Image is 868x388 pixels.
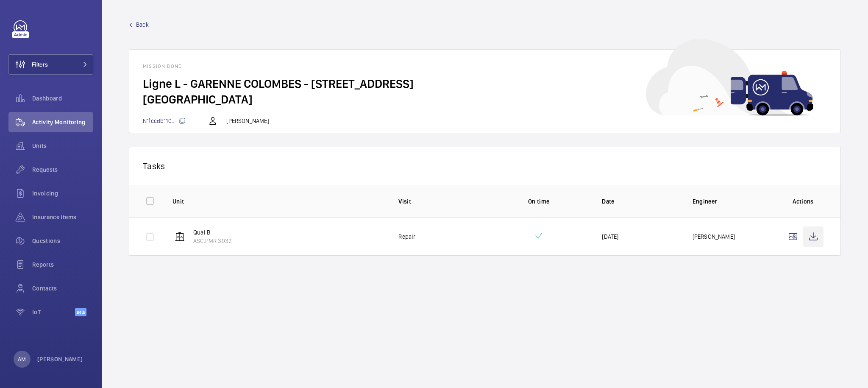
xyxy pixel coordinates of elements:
[136,20,149,29] span: Back
[32,284,93,293] span: Contacts
[32,189,93,198] span: Invoicing
[32,118,93,126] span: Activity Monitoring
[602,197,679,206] p: Date
[8,54,93,75] button: Filters
[75,308,86,316] span: Beta
[602,232,618,241] p: [DATE]
[398,197,475,206] p: Visit
[172,197,385,206] p: Unit
[18,355,26,363] p: AM
[32,237,93,245] span: Questions
[37,355,83,363] p: [PERSON_NAME]
[143,63,827,69] h1: Mission done
[193,237,232,245] p: ASC.PMR 3032
[693,197,769,206] p: Engineer
[646,39,813,116] img: car delivery
[143,161,827,171] p: Tasks
[32,142,93,150] span: Units
[143,76,827,92] h2: Ligne L - GARENNE COLOMBES - [STREET_ADDRESS]
[143,117,186,124] span: N°fccdb110...
[32,60,48,69] span: Filters
[175,232,185,242] img: elevator.svg
[693,232,735,241] p: [PERSON_NAME]
[193,228,232,237] p: Quai B
[32,308,75,316] span: IoT
[32,94,93,103] span: Dashboard
[398,232,415,241] p: Repair
[32,213,93,221] span: Insurance items
[32,260,93,269] span: Reports
[489,197,589,206] p: On time
[32,165,93,174] span: Requests
[143,92,827,107] h2: [GEOGRAPHIC_DATA]
[783,197,823,206] p: Actions
[226,117,269,125] p: [PERSON_NAME]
